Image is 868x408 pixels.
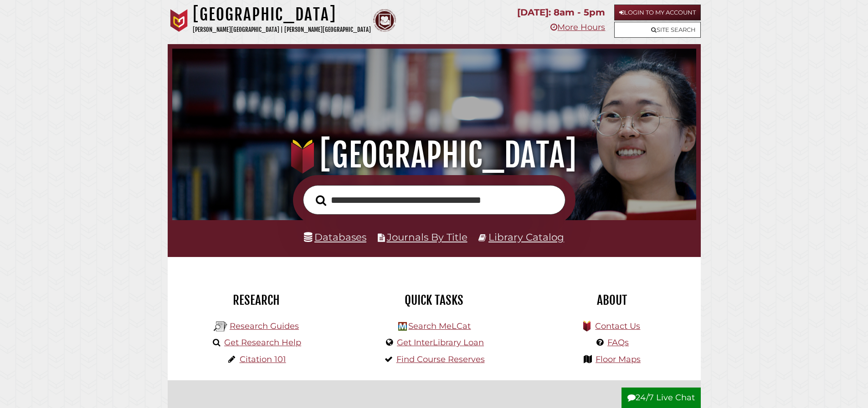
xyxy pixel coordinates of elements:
img: Hekman Library Logo [398,322,407,331]
p: [DATE]: 8am - 5pm [517,5,605,20]
a: More Hours [550,22,605,32]
a: Floor Maps [596,354,641,364]
a: Find Course Reserves [396,354,485,364]
h2: Research [175,292,339,308]
i: Search [316,195,326,206]
h1: [GEOGRAPHIC_DATA] [185,135,683,175]
a: Get Research Help [224,337,301,348]
h1: [GEOGRAPHIC_DATA] [193,5,371,25]
a: Get InterLibrary Loan [397,337,484,348]
a: Citation 101 [240,354,286,364]
a: Site Search [614,22,701,38]
h2: About [530,292,694,308]
a: Research Guides [230,321,299,331]
a: Library Catalog [488,231,564,243]
button: Search [311,192,331,209]
img: Calvin Theological Seminary [373,9,396,32]
a: FAQs [607,337,629,348]
a: Search MeLCat [408,321,471,331]
a: Login to My Account [614,5,701,20]
a: Contact Us [595,321,640,331]
img: Calvin University [168,9,190,32]
a: Databases [304,231,366,243]
img: Hekman Library Logo [214,320,227,333]
h2: Quick Tasks [352,292,516,308]
a: Journals By Title [387,231,467,243]
p: [PERSON_NAME][GEOGRAPHIC_DATA] | [PERSON_NAME][GEOGRAPHIC_DATA] [193,25,371,35]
